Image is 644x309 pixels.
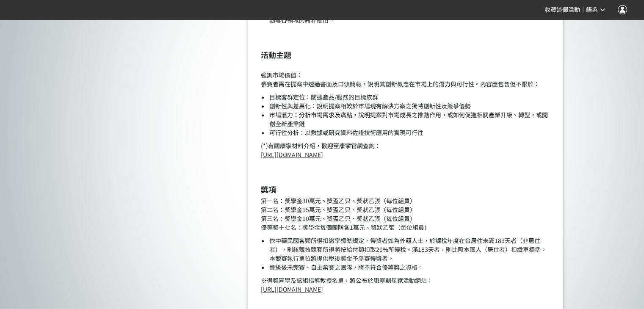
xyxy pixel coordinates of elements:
[580,6,586,14] span: ｜
[269,93,550,102] li: 目標客群定位：闡述產品/服務的目標族群
[260,49,291,60] strong: 活動主題
[260,285,323,293] a: [URL][DOMAIN_NAME]
[269,128,550,137] li: 可行性分析：以數據或研究資料佐證技術應用的實現可行性
[269,102,550,110] li: 創新性與差異化：說明提案相較於市場現有解決方案之獨特創新性及競爭優勢
[269,236,550,263] li: 依中華民國各類所得扣繳率標準規定，得獎者如為外籍人士，於課稅年度在台居住未滿183天者（非居住者），則該競技競賽所得將按給付額扣取20%所得稅。滿183天者，則比照本國人（居住者）扣繳率標準。本...
[260,150,323,159] a: [URL][DOMAIN_NAME]
[260,276,550,294] p: ※得獎同學及該組指導教授名單，將公布於康寧創星家活動網站：
[260,141,550,159] p: (*)有關康寧材料介紹，歡迎至康寧官網查詢：
[269,263,550,272] li: 晉級後未完賽、自主棄賽之團隊，將不符合優等獎之資格。
[269,110,550,128] li: 市場潛力：分析市場需求及痛點，說明提案對市場成長之推動作用，或如何促進相關產業升級、轉型，或開創全新產業鏈
[544,6,580,13] span: 收藏這個活動
[586,6,598,13] span: 語系
[260,62,550,88] p: 強調市場價值： 參賽者需在提案中透過書面及口頭簡報，說明其創新概念在市場上的潛力與可行性。內容應包含但不限於：
[260,184,276,195] strong: 獎項
[260,196,550,232] p: 第一名：獎學金30萬元、獎盃乙只、獎狀乙張（每位組員） 第二名：獎學金15萬元、獎盃乙只、獎狀乙張（每位組員） 第三名：獎學金10萬元、獎盃乙只、獎狀乙張（每位組員） 優等獎十七名：獎學金每個團...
